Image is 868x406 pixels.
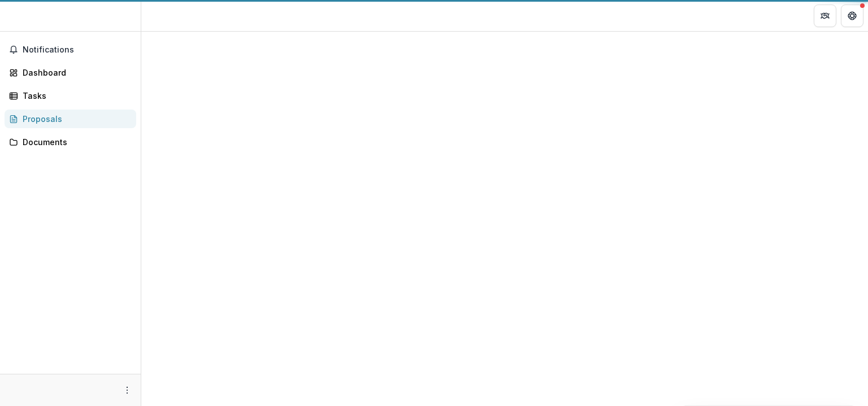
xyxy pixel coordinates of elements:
div: Dashboard [23,67,127,78]
a: Documents [5,133,136,151]
div: Proposals [23,113,127,125]
button: Get Help [841,5,863,27]
button: More [120,383,134,397]
a: Tasks [5,86,136,105]
a: Proposals [5,110,136,128]
a: Dashboard [5,63,136,82]
button: Notifications [5,41,136,59]
div: Documents [23,136,127,148]
div: Tasks [23,90,127,102]
button: Partners [814,5,836,27]
span: Notifications [23,45,132,55]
